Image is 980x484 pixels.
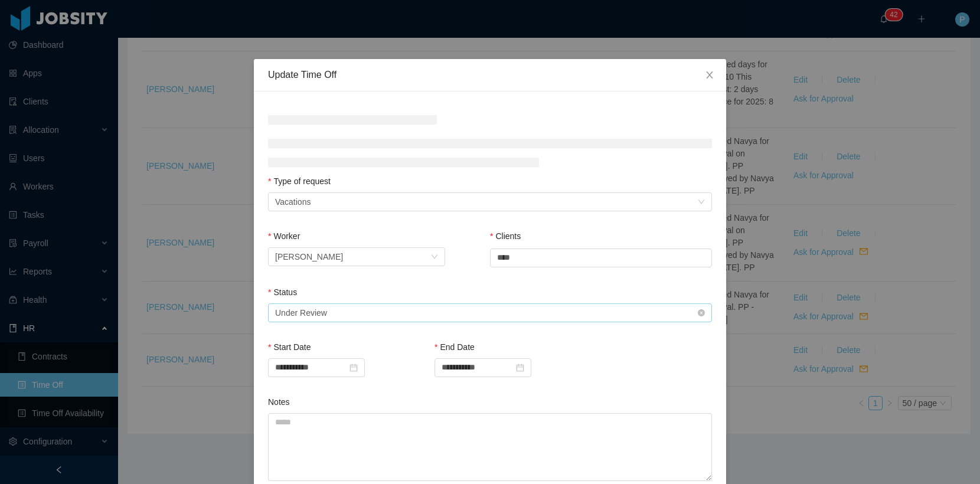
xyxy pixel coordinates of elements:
[435,342,475,352] label: End Date
[268,176,331,186] label: Type of request
[268,68,712,81] div: Update Time Off
[705,70,714,80] i: icon: close
[268,397,290,407] label: Notes
[349,364,358,372] i: icon: calendar
[693,59,726,92] button: Close
[490,231,521,241] label: Clients
[275,304,327,322] div: Under Review
[275,193,311,211] div: Vacations
[516,364,524,372] i: icon: calendar
[268,231,300,241] label: Worker
[275,248,343,266] div: Martin De Leon
[268,413,712,481] textarea: Notes
[268,287,297,297] label: Status
[268,342,311,352] label: Start Date
[698,309,705,316] i: icon: close-circle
